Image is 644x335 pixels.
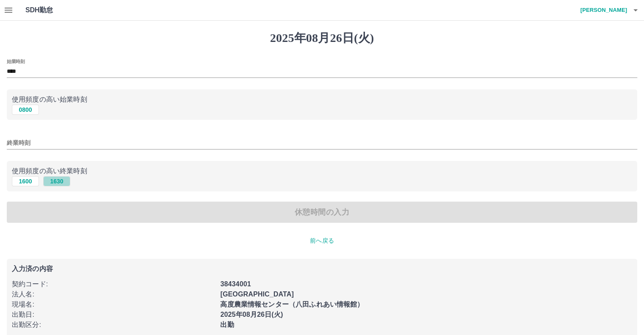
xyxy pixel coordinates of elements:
[12,105,39,115] button: 0800
[12,176,39,186] button: 1600
[7,236,637,245] p: 前へ戻る
[7,58,25,64] label: 始業時刻
[12,310,215,320] p: 出勤日 :
[220,311,283,318] b: 2025年08月26日(火)
[220,321,234,328] b: 出勤
[12,266,632,272] p: 入力済の内容
[220,280,251,288] b: 38434001
[12,166,632,176] p: 使用頻度の高い終業時刻
[12,299,215,310] p: 現場名 :
[220,291,294,298] b: [GEOGRAPHIC_DATA]
[12,94,632,105] p: 使用頻度の高い始業時刻
[7,31,637,45] h1: 2025年08月26日(火)
[12,289,215,299] p: 法人名 :
[43,176,70,186] button: 1630
[220,301,364,308] b: 高度農業情報センター（八田ふれあい情報館）
[12,320,215,330] p: 出勤区分 :
[12,279,215,289] p: 契約コード :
